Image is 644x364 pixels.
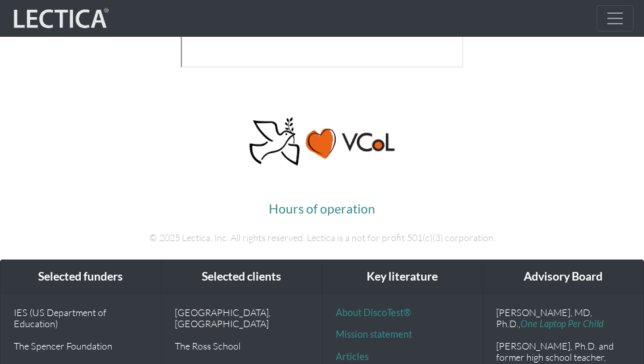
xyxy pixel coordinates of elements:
p: © 2025 Lectica, Inc. All rights reserved. Lectica is a not for profit 501(c)(3) corporation. [95,230,549,246]
div: Selected funders [1,260,161,294]
p: The Ross School [175,340,309,352]
p: [PERSON_NAME], MD, Ph.D., [496,307,630,330]
div: Advisory Board [483,260,643,294]
a: Articles [336,351,369,362]
p: IES (US Department of Education) [14,307,148,330]
div: Selected clients [162,260,322,294]
a: About DiscoTest® [336,307,411,318]
p: [GEOGRAPHIC_DATA], [GEOGRAPHIC_DATA] [175,307,309,330]
a: Mission statement [336,329,412,340]
button: Toggle navigation [597,5,633,32]
div: Key literature [323,260,483,294]
a: One Laptop Per Child [520,318,604,329]
p: The Spencer Foundation [14,340,148,352]
img: Peace, love, VCoL [247,116,397,167]
img: lecticalive [11,6,109,31]
a: Hours of operation [269,201,375,216]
